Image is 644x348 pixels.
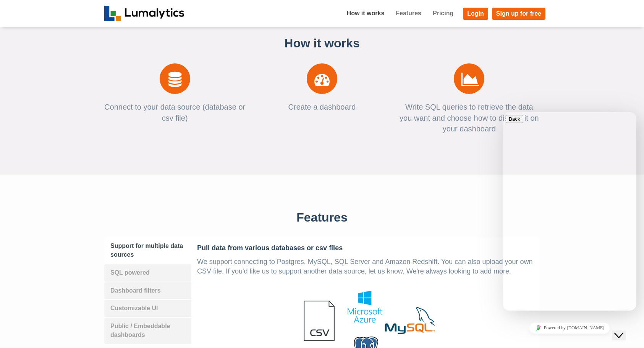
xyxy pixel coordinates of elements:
a: Customizable UI [104,300,191,317]
a: Features [390,4,427,23]
p: Pull data from various databases or csv files [197,243,534,253]
p: Connect to your data source (database or csv file) [104,102,245,123]
h3: How it works [104,37,540,50]
p: We support connecting to Postgres, MySQL, SQL Server and Amazon Redshift. You can also upload you... [197,257,534,277]
p: Write SQL queries to retrieve the data you want and choose how to display it on your dashboard [399,102,540,134]
img: logo_v2-f34f87db3d4d9f5311d6c47995059ad6168825a3e1eb260e01c8041e89355404.png [104,6,184,21]
a: Pricing [427,4,459,23]
a: Support for multiple data sources [104,238,191,264]
iframe: chat widget [503,319,636,337]
a: Public / Embeddable dashboards [104,318,191,344]
iframe: chat widget [503,112,636,311]
p: Create a dashboard [251,102,392,113]
a: Dashboard filters [104,282,191,299]
a: How it works [341,4,390,23]
a: Login [463,8,488,20]
a: SQL powered [104,264,191,282]
iframe: chat widget [612,317,636,340]
h3: Features [104,211,540,224]
a: Sign up for free [492,8,545,20]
